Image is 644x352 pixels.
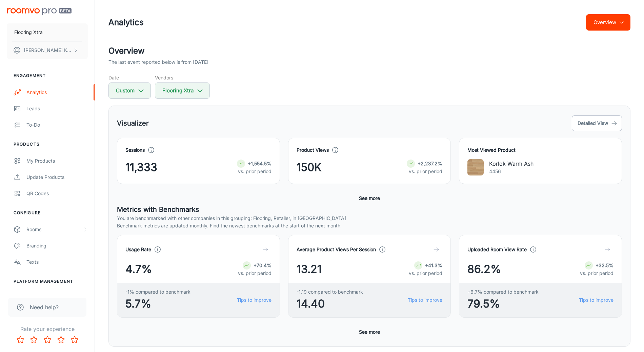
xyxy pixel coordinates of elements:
h1: Analytics [108,16,144,29]
h5: Vendors [155,74,210,81]
strong: +2,237.2% [418,161,442,166]
button: Flooring Xtra [7,23,88,41]
button: Flooring Xtra [155,82,210,99]
h4: Product Views [297,146,329,154]
div: Branding [26,242,88,249]
h2: Overview [108,45,630,57]
h4: Uploaded Room View Rate [467,246,527,253]
p: 4456 [489,168,534,175]
p: You are benchmarked with other companies in this grouping: Flooring, Retailer, in [GEOGRAPHIC_DATA] [117,215,622,222]
strong: +1,554.5% [248,161,271,166]
div: To-do [26,121,88,129]
h4: Sessions [125,146,145,154]
button: Rate 5 star [68,333,81,347]
h5: Metrics with Benchmarks [117,204,622,215]
button: Rate 1 star [14,333,27,347]
p: Rate your experience [5,325,89,333]
a: Tips to improve [579,296,613,304]
p: [PERSON_NAME] Khurana [24,47,72,54]
h5: Date [108,74,151,81]
span: 13.21 [297,261,322,277]
h5: Visualizer [117,118,149,128]
strong: +41.3% [425,262,442,268]
div: Leads [26,105,88,112]
h4: Most Viewed Product [467,146,613,154]
span: Need help? [30,303,59,311]
img: Roomvo PRO Beta [7,8,72,15]
h4: Usage Rate [125,246,151,253]
span: 79.5% [467,296,539,312]
span: 5.7% [125,296,190,312]
p: Flooring Xtra [14,29,43,36]
div: Analytics [26,89,88,96]
span: -1% compared to benchmark [125,288,190,296]
span: 150K [297,159,322,175]
a: Tips to improve [237,296,271,304]
div: Texts [26,258,88,266]
button: [PERSON_NAME] Khurana [7,41,88,59]
img: Korlok Warm Ash [467,159,484,175]
h4: Average Product Views Per Session [297,246,376,253]
p: vs. prior period [407,168,442,175]
span: 86.2% [467,261,501,277]
div: Update Products [26,173,88,181]
a: Tips to improve [408,296,442,304]
strong: +32.5% [596,262,613,268]
div: My Products [26,157,88,165]
button: Rate 4 star [54,333,68,347]
p: Benchmark metrics are updated monthly. Find the newest benchmarks at the start of the next month. [117,222,622,229]
p: Korlok Warm Ash [489,160,534,168]
strong: +70.4% [254,262,271,268]
button: Rate 3 star [41,333,54,347]
span: 4.7% [125,261,152,277]
p: vs. prior period [237,168,271,175]
p: vs. prior period [238,270,271,277]
button: See more [356,192,383,204]
p: vs. prior period [409,270,442,277]
button: See more [356,326,383,338]
p: vs. prior period [580,270,613,277]
span: +6.7% compared to benchmark [467,288,539,296]
p: The last event reported below is from [DATE] [108,58,208,66]
span: 11,333 [125,159,157,175]
span: 14.40 [297,296,363,312]
div: QR Codes [26,190,88,197]
button: Detailed View [572,115,622,131]
button: Rate 2 star [27,333,41,347]
span: -1.19 compared to benchmark [297,288,363,296]
button: Overview [586,14,630,31]
button: Custom [108,82,151,99]
div: Rooms [26,226,82,233]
